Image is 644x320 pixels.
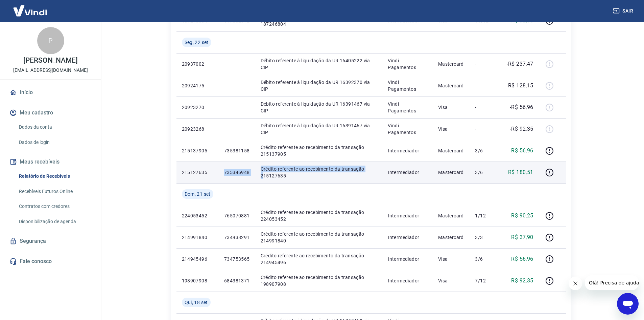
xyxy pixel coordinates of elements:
p: Intermediador [388,147,427,154]
p: -R$ 128,15 [507,82,533,90]
p: - [475,61,495,67]
p: -R$ 92,35 [510,125,533,133]
p: Visa [438,126,464,132]
p: Visa [438,104,464,111]
div: P [37,27,64,54]
p: 20923268 [182,126,213,132]
p: Mastercard [438,147,464,154]
p: 684381371 [224,277,250,284]
p: 3/6 [475,169,495,176]
p: Intermediador [388,277,427,284]
p: Vindi Pagamentos [388,57,427,71]
p: 1/12 [475,212,495,219]
p: 7/12 [475,277,495,284]
p: 214991840 [182,234,213,241]
p: 198907908 [182,277,213,284]
p: -R$ 56,96 [510,103,533,111]
p: 735381158 [224,147,250,154]
p: Intermediador [388,256,427,262]
p: - [475,126,495,132]
p: R$ 180,51 [508,168,533,176]
p: R$ 90,25 [511,212,533,220]
p: 3/6 [475,147,495,154]
p: R$ 92,35 [511,277,533,285]
span: Qui, 18 set [185,299,208,306]
p: Crédito referente ao recebimento da transação 224053452 [261,209,377,222]
p: R$ 37,90 [511,233,533,241]
p: 20937002 [182,61,213,67]
p: Vindi Pagamentos [388,101,427,114]
a: Relatório de Recebíveis [16,169,93,183]
p: Crédito referente ao recebimento da transação 214945496 [261,252,377,266]
p: Mastercard [438,82,464,89]
iframe: Fechar mensagem [569,277,582,290]
iframe: Botão para abrir a janela de mensagens [617,293,639,315]
img: Vindi [8,0,52,21]
p: Crédito referente ao recebimento da transação 214991840 [261,231,377,244]
span: Seg, 22 set [185,39,209,46]
button: Meu cadastro [8,105,93,120]
p: Mastercard [438,61,464,67]
span: Dom, 21 set [185,191,211,197]
p: - [475,82,495,89]
a: Recebíveis Futuros Online [16,185,93,198]
button: Sair [612,5,636,17]
p: 734753565 [224,256,250,262]
p: R$ 56,96 [511,147,533,155]
p: Visa [438,256,464,262]
p: Mastercard [438,169,464,176]
a: Segurança [8,234,93,249]
p: Visa [438,277,464,284]
p: 734938291 [224,234,250,241]
p: Crédito referente ao recebimento da transação 215127635 [261,166,377,179]
p: 3/3 [475,234,495,241]
p: 214945496 [182,256,213,262]
iframe: Mensagem da empresa [585,275,639,290]
a: Disponibilização de agenda [16,215,93,229]
span: Olá! Precisa de ajuda? [4,5,57,10]
a: Dados da conta [16,120,93,134]
a: Contratos com credores [16,199,93,213]
p: 735346948 [224,169,250,176]
p: 765070881 [224,212,250,219]
p: Intermediador [388,234,427,241]
p: Intermediador [388,169,427,176]
a: Fale conosco [8,254,93,269]
p: 224053452 [182,212,213,219]
p: Vindi Pagamentos [388,79,427,92]
p: Crédito referente ao recebimento da transação 198907908 [261,274,377,287]
p: Débito referente à liquidação da UR 16391467 via CIP [261,122,377,136]
p: 215137905 [182,147,213,154]
p: 20924175 [182,82,213,89]
p: Vindi Pagamentos [388,122,427,136]
p: [PERSON_NAME] [23,57,77,64]
a: Dados de login [16,135,93,149]
p: R$ 56,96 [511,255,533,263]
p: [EMAIL_ADDRESS][DOMAIN_NAME] [13,67,88,74]
p: - [475,104,495,111]
p: Crédito referente ao recebimento da transação 215137905 [261,144,377,157]
p: 215127635 [182,169,213,176]
p: Débito referente à liquidação da UR 16392370 via CIP [261,79,377,92]
p: Débito referente à liquidação da UR 16405222 via CIP [261,57,377,71]
p: -R$ 237,47 [507,60,533,68]
p: Intermediador [388,212,427,219]
p: Débito referente à liquidação da UR 16391467 via CIP [261,101,377,114]
button: Meus recebíveis [8,154,93,169]
a: Início [8,85,93,100]
p: Mastercard [438,234,464,241]
p: Mastercard [438,212,464,219]
p: 3/6 [475,256,495,262]
p: 20923270 [182,104,213,111]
